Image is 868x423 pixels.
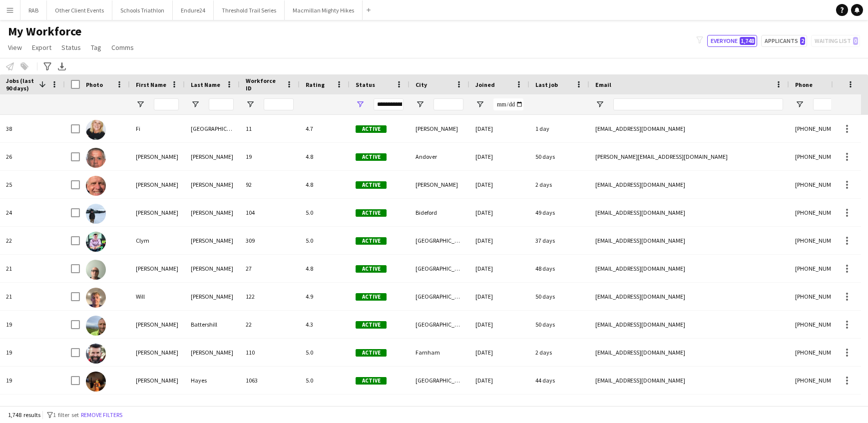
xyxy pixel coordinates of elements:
[529,311,589,338] div: 50 days
[136,100,145,109] button: Open Filter Menu
[86,316,106,336] img: Dan Battershill
[469,227,529,254] div: [DATE]
[410,311,469,338] div: [GEOGRAPHIC_DATA]
[47,0,112,20] button: Other Client Events
[240,171,300,198] div: 92
[410,339,469,366] div: Farnham
[86,148,106,168] img: Matthew Morton
[356,181,387,189] span: Active
[240,143,300,170] div: 19
[300,227,350,254] div: 5.0
[91,43,101,52] span: Tag
[185,339,240,366] div: [PERSON_NAME]
[209,98,234,110] input: Last Name Filter Input
[475,100,484,109] button: Open Filter Menu
[589,255,789,282] div: [EMAIL_ADDRESS][DOMAIN_NAME]
[130,199,185,226] div: [PERSON_NAME]
[469,171,529,198] div: [DATE]
[8,43,22,52] span: View
[136,81,166,88] span: First Name
[613,98,783,110] input: Email Filter Input
[300,115,350,142] div: 4.7
[300,171,350,198] div: 4.8
[469,143,529,170] div: [DATE]
[356,349,387,357] span: Active
[356,153,387,161] span: Active
[57,41,85,54] a: Status
[191,81,220,88] span: Last Name
[240,283,300,310] div: 122
[130,367,185,394] div: [PERSON_NAME]
[112,0,173,20] button: Schools Triathlon
[740,37,755,45] span: 1,748
[130,115,185,142] div: Fi
[86,288,106,308] img: Will Morton
[529,227,589,254] div: 37 days
[185,395,240,422] div: [PERSON_NAME]
[86,232,106,252] img: Clym Buxton
[86,120,106,140] img: Fi Stockbridge
[240,367,300,394] div: 1063
[86,81,103,88] span: Photo
[416,100,425,109] button: Open Filter Menu
[589,311,789,338] div: [EMAIL_ADDRESS][DOMAIN_NAME]
[410,143,469,170] div: Andover
[589,283,789,310] div: [EMAIL_ADDRESS][DOMAIN_NAME]
[4,41,26,54] a: View
[707,35,757,47] button: Everyone1,748
[86,260,106,280] img: Darren Webb
[416,81,427,88] span: City
[589,339,789,366] div: [EMAIL_ADDRESS][DOMAIN_NAME]
[529,283,589,310] div: 50 days
[130,255,185,282] div: [PERSON_NAME]
[795,100,804,109] button: Open Filter Menu
[246,77,282,92] span: Workforce ID
[410,283,469,310] div: [GEOGRAPHIC_DATA]
[795,81,813,88] span: Phone
[529,115,589,142] div: 1 day
[130,227,185,254] div: Clym
[589,227,789,254] div: [EMAIL_ADDRESS][DOMAIN_NAME]
[529,255,589,282] div: 48 days
[410,227,469,254] div: [GEOGRAPHIC_DATA]
[589,171,789,198] div: [EMAIL_ADDRESS][DOMAIN_NAME]
[264,98,294,110] input: Workforce ID Filter Input
[410,199,469,226] div: Bideford
[800,37,805,45] span: 2
[246,100,255,109] button: Open Filter Menu
[240,311,300,338] div: 22
[86,176,106,196] img: Robert Forrester
[529,143,589,170] div: 50 days
[111,43,134,52] span: Comms
[185,171,240,198] div: [PERSON_NAME]
[61,43,81,52] span: Status
[589,115,789,142] div: [EMAIL_ADDRESS][DOMAIN_NAME]
[469,255,529,282] div: [DATE]
[86,372,106,392] img: Emma Hayes
[130,171,185,198] div: [PERSON_NAME]
[185,199,240,226] div: [PERSON_NAME]
[185,283,240,310] div: [PERSON_NAME]
[595,100,604,109] button: Open Filter Menu
[240,255,300,282] div: 27
[56,60,68,72] app-action-btn: Export XLSX
[240,339,300,366] div: 110
[469,311,529,338] div: [DATE]
[469,339,529,366] div: [DATE]
[589,395,789,422] div: [EMAIL_ADDRESS][DOMAIN_NAME]
[300,255,350,282] div: 4.8
[475,81,495,88] span: Joined
[86,344,106,364] img: David Rollins
[285,0,363,20] button: Macmillan Mighty Hikes
[535,81,558,88] span: Last job
[589,143,789,170] div: [PERSON_NAME][EMAIL_ADDRESS][DOMAIN_NAME]
[130,395,185,422] div: [PERSON_NAME]
[79,410,124,421] button: Remove filters
[185,255,240,282] div: [PERSON_NAME]
[469,115,529,142] div: [DATE]
[356,321,387,329] span: Active
[469,283,529,310] div: [DATE]
[32,43,51,52] span: Export
[8,24,81,39] span: My Workforce
[107,41,138,54] a: Comms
